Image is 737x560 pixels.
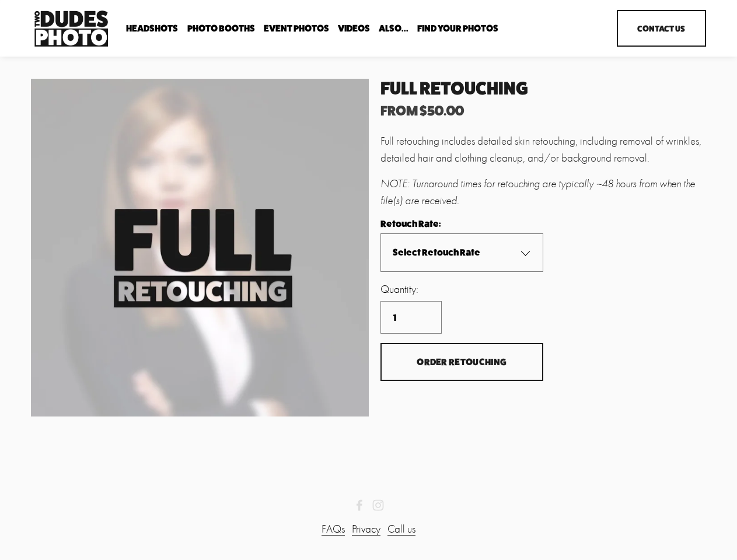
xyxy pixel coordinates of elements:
[380,133,706,166] p: Full retouching includes detailed skin retouching, including removal of wrinkles, detailed hair a...
[372,499,384,511] a: Instagram
[379,23,408,34] a: folder dropdown
[187,23,255,34] a: folder dropdown
[126,24,178,33] span: Headshots
[417,23,498,34] a: folder dropdown
[380,343,543,381] button: Order Retouching
[380,281,706,298] label: Quantity:
[322,521,345,538] a: FAQs
[417,24,498,33] span: Find Your Photos
[380,104,706,118] div: from $50.00
[264,23,329,34] a: Event Photos
[417,356,507,367] span: Order Retouching
[617,10,706,47] a: Contact Us
[338,23,370,34] a: Videos
[187,24,255,33] span: Photo Booths
[379,24,408,33] span: Also...
[31,79,368,416] div: Gallery
[380,177,697,207] em: NOTE: Turnaround times for retouching are typically ~48 hours from when the file(s) are received.
[380,79,706,97] h1: Full Retouching
[126,23,178,34] a: folder dropdown
[352,521,380,538] a: Privacy
[354,499,365,511] a: 2 Dudes & A Booth
[380,218,543,229] div: Retouch Rate:
[387,521,415,538] a: Call us
[380,301,442,334] input: Quantity
[31,8,111,50] img: Two Dudes Photo | Headshots, Portraits &amp; Photo Booths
